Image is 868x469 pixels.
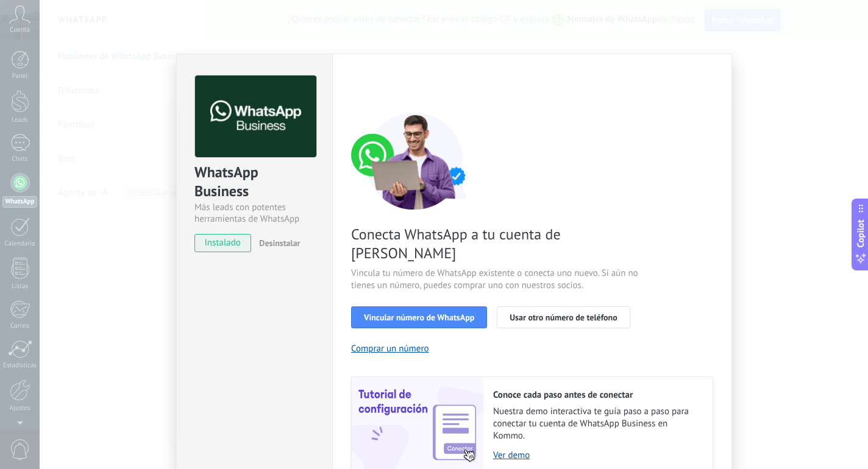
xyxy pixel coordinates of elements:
a: Ver demo [493,450,700,461]
span: Usar otro número de teléfono [510,313,617,322]
button: Usar otro número de teléfono [497,306,630,328]
img: logo_main.png [195,76,316,158]
span: Conecta WhatsApp a tu cuenta de [PERSON_NAME] [351,225,641,263]
span: instalado [195,234,251,252]
button: Comprar un número [351,343,429,354]
button: Vincular número de WhatsApp [351,306,487,328]
div: WhatsApp Business [194,163,315,202]
button: Desinstalar [254,234,300,252]
div: Más leads con potentes herramientas de WhatsApp [194,202,315,225]
span: Copilot [855,220,867,248]
span: Desinstalar [259,238,300,249]
span: Nuestra demo interactiva te guía paso a paso para conectar tu cuenta de WhatsApp Business en Kommo. [493,406,700,442]
h2: Conoce cada paso antes de conectar [493,389,700,401]
span: Vincula tu número de WhatsApp existente o conecta uno nuevo. Si aún no tienes un número, puedes c... [351,267,641,292]
img: connect number [351,112,479,210]
span: Vincular número de WhatsApp [364,313,474,322]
